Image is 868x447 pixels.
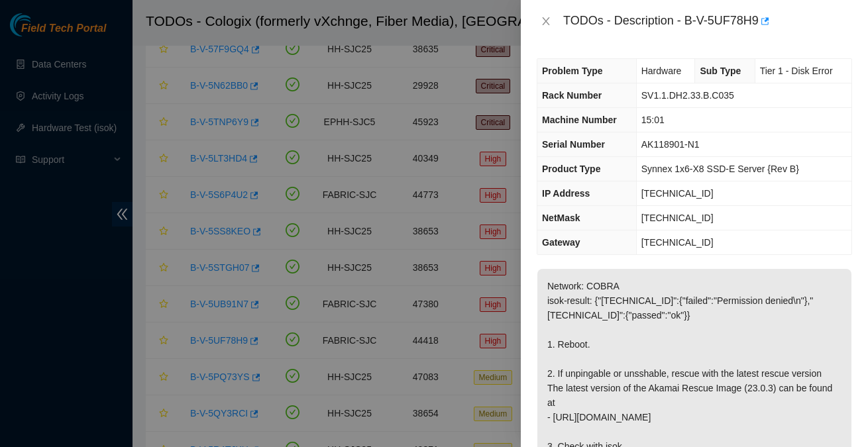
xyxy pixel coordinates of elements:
[641,66,682,76] span: Hardware
[541,16,551,26] span: close
[537,15,555,28] button: Close
[700,66,741,76] span: Sub Type
[641,115,665,125] span: 15:01
[542,90,602,101] span: Rack Number
[542,188,590,199] span: IP Address
[641,164,799,174] span: Synnex 1x6-X8 SSD-E Server {Rev B}
[542,164,600,174] span: Product Type
[641,188,714,199] span: [TECHNICAL_ID]
[542,66,603,76] span: Problem Type
[542,139,605,150] span: Serial Number
[542,115,617,125] span: Machine Number
[641,213,714,223] span: [TECHNICAL_ID]
[641,139,700,150] span: AK118901-N1
[760,66,833,76] span: Tier 1 - Disk Error
[641,90,734,101] span: SV1.1.DH2.33.B.C035
[542,213,580,223] span: NetMask
[563,11,852,32] div: TODOs - Description - B-V-5UF78H9
[542,237,580,248] span: Gateway
[641,237,714,248] span: [TECHNICAL_ID]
